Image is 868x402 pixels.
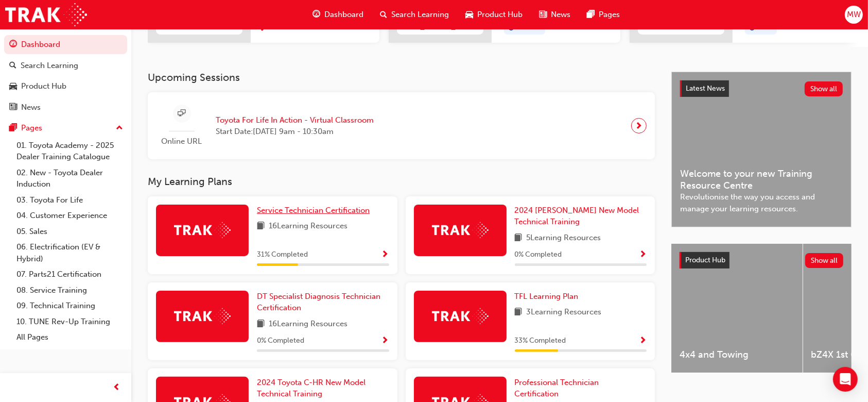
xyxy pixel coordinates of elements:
a: guage-iconDashboard [304,4,372,25]
span: pages-icon [9,124,17,133]
span: search-icon [9,61,16,71]
a: Latest NewsShow allWelcome to your new Training Resource CentreRevolutionise the way you access a... [671,72,852,227]
span: Toyota For Life In Action - Virtual Classroom [216,114,374,126]
span: car-icon [9,82,17,91]
a: car-iconProduct Hub [457,4,531,25]
a: 10. TUNE Rev-Up Training [12,314,127,330]
span: news-icon [9,103,17,112]
span: Start Date: [DATE] 9am - 10:30am [216,126,374,138]
a: Product HubShow all [680,252,843,269]
a: Product Hub [4,77,127,96]
span: 2024 [PERSON_NAME] New Model Technical Training [515,206,639,227]
a: news-iconNews [531,4,579,25]
span: DT Specialist Diagnosis Technician Certification [257,292,380,313]
a: DT Specialist Diagnosis Technician Certification [257,291,389,314]
span: Pages [599,9,620,21]
a: 08. Service Training [12,282,127,298]
a: 2024 [PERSON_NAME] New Model Technical Training [515,205,647,228]
span: next-icon [259,24,267,33]
h3: Upcoming Sessions [148,72,655,83]
button: MW [845,6,863,24]
span: 0 % Completed [257,335,304,347]
a: All Pages [12,329,127,345]
a: 09. Technical Training [12,298,127,314]
button: DashboardSearch LearningProduct HubNews [4,33,127,119]
span: Dashboard [324,9,363,21]
span: MW [847,9,861,21]
img: Trak [5,3,87,26]
span: 31 % Completed [257,249,308,261]
span: next-icon [635,119,643,133]
h3: My Learning Plans [148,176,655,188]
button: Show Progress [639,334,647,347]
span: pages-icon [587,8,595,21]
span: 2024 Toyota C-HR New Model Technical Training [257,378,366,399]
span: book-icon [515,232,523,245]
img: Trak [432,308,489,324]
img: Trak [432,222,489,238]
a: Dashboard [4,35,127,54]
span: news-icon [539,8,547,21]
a: 05. Sales [12,224,127,240]
span: Latest News [686,84,725,93]
div: Open Intercom Messenger [833,367,858,392]
button: Show all [805,253,844,268]
span: Show Progress [381,337,389,346]
span: search-icon [380,8,387,21]
span: 0 % Completed [515,249,562,261]
a: 03. Toyota For Life [12,192,127,208]
a: Online URLToyota For Life In Action - Virtual ClassroomStart Date:[DATE] 9am - 10:30am [156,100,647,152]
span: Professional Technician Certification [515,378,599,399]
a: News [4,98,127,117]
span: sessionType_ONLINE_URL-icon [178,107,186,120]
span: Welcome to your new Training Resource Centre [680,168,843,191]
span: 4x4 and Towing [680,349,794,361]
span: Revolutionise the way you access and manage your learning resources. [680,191,843,214]
span: 5 Learning Resources [527,232,601,245]
span: Search Learning [391,9,449,21]
span: car-icon [465,8,473,21]
span: Product Hub [477,9,523,21]
span: up-icon [116,122,123,135]
button: Show Progress [381,248,389,261]
span: Product Hub [685,256,725,264]
div: Product Hub [21,80,66,92]
a: TFL Learning Plan [515,291,583,303]
button: Pages [4,119,127,138]
a: 4x4 and Towing [671,244,803,373]
span: Show Progress [381,250,389,260]
span: Show Progress [639,250,647,260]
button: Show all [805,81,843,96]
button: Show Progress [381,334,389,347]
a: Latest NewsShow all [680,80,843,97]
a: Professional Technician Certification [515,377,647,400]
button: Show Progress [639,248,647,261]
a: 2024 Toyota C-HR New Model Technical Training [257,377,389,400]
a: 07. Parts21 Certification [12,266,127,282]
a: 06. Electrification (EV & Hybrid) [12,239,127,266]
div: Search Learning [21,60,78,72]
span: TFL Learning Plan [515,292,579,301]
span: book-icon [257,220,265,233]
span: Online URL [156,136,207,147]
a: 01. Toyota Academy - 2025 Dealer Training Catalogue [12,138,127,165]
a: 04. Customer Experience [12,208,127,224]
span: 33 % Completed [515,335,566,347]
span: guage-icon [313,8,320,21]
a: pages-iconPages [579,4,628,25]
div: Pages [21,122,42,134]
span: next-icon [547,22,555,31]
img: Trak [174,308,231,324]
span: next-icon [779,22,787,31]
img: Trak [174,222,231,238]
a: 02. New - Toyota Dealer Induction [12,165,127,192]
span: 16 Learning Resources [269,220,348,233]
a: Service Technician Certification [257,205,374,216]
span: book-icon [257,318,265,331]
span: 3 Learning Resources [527,306,602,319]
span: 16 Learning Resources [269,318,348,331]
span: book-icon [515,306,523,319]
span: Show Progress [639,337,647,346]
